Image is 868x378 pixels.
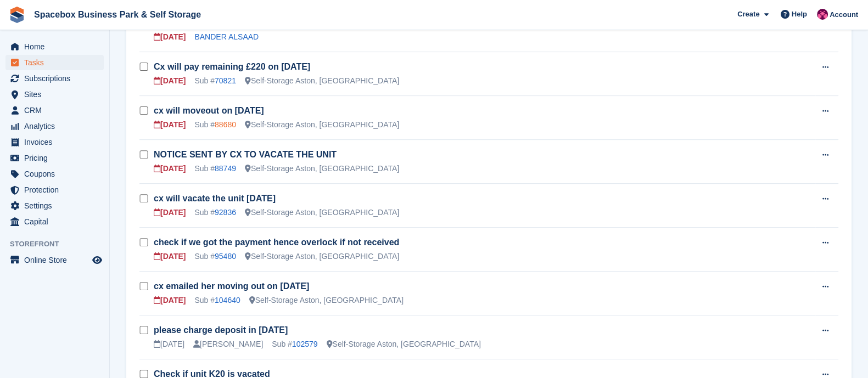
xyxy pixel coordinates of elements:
div: [DATE] [154,163,186,174]
span: Online Store [24,252,90,268]
a: menu [5,39,104,54]
a: cx emailed her moving out on [DATE] [154,281,309,291]
span: Analytics [24,119,90,134]
a: 104640 [215,296,240,304]
span: Pricing [24,150,90,166]
a: menu [5,55,104,70]
span: Coupons [24,166,90,182]
span: Settings [24,198,90,213]
div: Self-Storage Aston, [GEOGRAPHIC_DATA] [245,75,399,87]
span: Create [737,9,759,20]
div: Sub # [194,295,240,306]
a: 70821 [215,76,236,85]
a: menu [5,166,104,182]
div: Sub # [194,207,236,218]
a: 88749 [215,164,236,173]
div: [DATE] [154,207,186,218]
div: Self-Storage Aston, [GEOGRAPHIC_DATA] [245,207,399,218]
a: menu [5,214,104,229]
div: [DATE] [154,295,186,306]
div: [DATE] [154,31,186,43]
a: menu [5,198,104,213]
div: Sub # [272,338,317,350]
a: 88680 [215,120,236,129]
a: menu [5,134,104,150]
div: Self-Storage Aston, [GEOGRAPHIC_DATA] [249,295,404,306]
a: 95480 [215,252,236,261]
a: NOTICE SENT BY CX TO VACATE THE UNIT [154,150,337,159]
a: menu [5,182,104,198]
a: menu [5,252,104,268]
span: Capital [24,214,90,229]
span: Sites [24,87,90,102]
span: Tasks [24,55,90,70]
a: Cx will pay remaining £220 on [DATE] [154,62,310,71]
span: Protection [24,182,90,198]
div: [PERSON_NAME] [193,338,263,350]
a: 102579 [292,340,318,348]
div: [DATE] [154,119,186,131]
span: Invoices [24,134,90,150]
a: menu [5,119,104,134]
a: Preview store [91,253,104,267]
div: Sub # [194,251,236,262]
div: Sub # [194,119,236,131]
img: stora-icon-8386f47178a22dfd0bd8f6a31ec36ba5ce8667c1dd55bd0f319d3a0aa187defe.svg [9,7,25,23]
a: Spacebox Business Park & Self Storage [30,5,205,24]
span: CRM [24,103,90,118]
div: Self-Storage Aston, [GEOGRAPHIC_DATA] [245,251,399,262]
a: menu [5,87,104,102]
a: cx will vacate the unit [DATE] [154,194,276,203]
div: Sub # [194,163,236,174]
a: menu [5,150,104,166]
div: Self-Storage Aston, [GEOGRAPHIC_DATA] [245,163,399,174]
span: Help [792,9,807,20]
span: Home [24,39,90,54]
div: Self-Storage Aston, [GEOGRAPHIC_DATA] [245,119,399,131]
a: menu [5,71,104,86]
div: [DATE] [154,75,186,87]
div: [DATE] [154,251,186,262]
a: please charge deposit in [DATE] [154,325,288,335]
span: Storefront [10,239,109,250]
span: Subscriptions [24,71,90,86]
img: Avishka Chauhan [817,9,828,20]
a: check if we got the payment hence overlock if not received [154,238,399,247]
div: Sub # [194,75,236,87]
div: [DATE] [154,338,184,350]
div: Self-Storage Aston, [GEOGRAPHIC_DATA] [327,338,481,350]
a: BANDER ALSAAD [194,32,259,41]
a: menu [5,103,104,118]
a: 92836 [215,208,236,217]
a: cx will moveout on [DATE] [154,106,264,115]
span: Account [830,9,858,20]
